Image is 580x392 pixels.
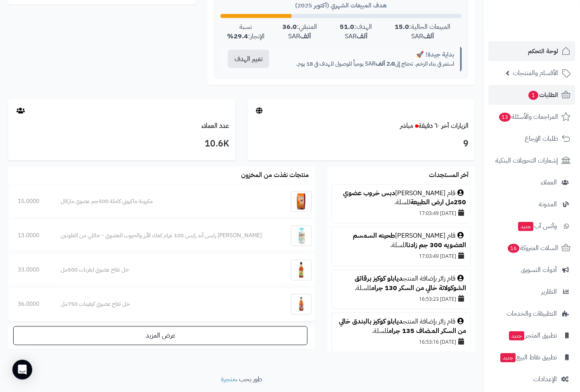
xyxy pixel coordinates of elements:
strong: 51.0 ألف [340,22,368,41]
div: [DATE] 16:53:16 [336,336,466,348]
span: الأقسام والمنتجات [513,67,558,79]
strong: 36.0 ألف [282,22,311,41]
span: السلات المتروكة [507,242,558,254]
div: 13.0000 [18,232,42,240]
span: جديد [509,331,524,340]
span: التقارير [541,286,557,298]
img: logo-2.png [524,19,572,36]
span: 1 [528,91,539,100]
a: عرض المزيد [13,326,308,345]
img: بروبايوس رايس آند رايس 100 غرام كعك الأرز والحبوب العضوي - خاللي من الغلوتين [291,226,312,246]
h3: آخر المستجدات [429,172,469,179]
span: المدونة [539,198,557,210]
div: خل تفاح عضوي كيفينات 750مل [61,300,277,309]
img: خل تفاح عضوي ايفرنات 500مل [291,260,312,281]
a: ديابلو كوكيز برقائق الشوكولاتة خالي من السكر 130 جرام [355,274,466,293]
span: تطبيق نقاط البيع [500,352,557,363]
strong: 15.0 ألف [395,22,434,41]
a: الإعدادات [488,369,575,389]
a: العملاء [488,172,575,192]
span: جديد [500,353,516,362]
strong: 29.4% [227,31,248,41]
span: لوحة التحكم [528,45,558,57]
a: السلات المتروكة16 [488,238,575,258]
div: نسبة الإنجاز: [220,22,271,41]
div: المتبقي: SAR [271,22,329,41]
div: 36.0000 [18,300,42,309]
a: لوحة التحكم [488,41,575,61]
h3: منتجات نفذت من المخزون [241,172,309,179]
a: دبس خروب عضوي 250مل ارض الطبيعة [343,189,466,208]
span: جديد [518,222,533,231]
div: 33.0000 [18,266,42,274]
span: العملاء [541,177,557,188]
div: مكرونة ماكروني كاملة 500جم عضوي ماركال [61,198,277,206]
a: طلبات الإرجاع [488,129,575,149]
div: [DATE] 17:03:49 [336,208,466,219]
span: الإعدادات [533,373,557,385]
div: قام [PERSON_NAME] للسلة. [336,231,466,250]
a: التقارير [488,282,575,302]
button: تغيير الهدف [228,50,269,68]
span: الطلبات [528,89,558,101]
span: التطبيقات والخدمات [507,308,557,319]
a: المدونة [488,194,575,214]
a: عدد العملاء [201,121,229,131]
div: [DATE] 17:03:49 [336,250,466,262]
a: التطبيقات والخدمات [488,304,575,324]
span: إشعارات التحويلات البنكية [495,155,558,166]
a: تطبيق نقاط البيعجديد [488,347,575,367]
span: طلبات الإرجاع [525,133,558,144]
div: بداية جيدة! 🚀 [283,50,454,59]
h3: 9 [254,137,469,151]
a: الطلبات1 [488,85,575,105]
div: [PERSON_NAME] رايس آند رايس 100 غرام كعك الأرز والحبوب العضوي - خاللي من الغلوتين [61,232,277,240]
div: قام زائر بإضافة المنتج للسلة. [336,317,466,336]
a: أدوات التسويق [488,260,575,280]
div: قام زائر بإضافة المنتج للسلة. [336,274,466,293]
div: [DATE] 16:53:23 [336,293,466,305]
span: وآتس آب [517,220,557,232]
div: خل تفاح عضوي ايفرنات 500مل [61,266,277,274]
div: قام [PERSON_NAME] للسلة. [336,189,466,208]
p: استمر في بناء الزخم. تحتاج إلى SAR يومياً للوصول للهدف في 18 يوم. [283,60,454,68]
div: 15.0000 [18,198,42,206]
span: أدوات التسويق [521,264,557,276]
span: 13 [499,113,511,122]
strong: 2.0 ألف [376,59,395,68]
a: إشعارات التحويلات البنكية [488,151,575,170]
a: وآتس آبجديد [488,216,575,236]
a: المراجعات والأسئلة13 [488,107,575,127]
a: طحينه السمسم العضويه 300 جم زادنا [353,231,466,250]
span: المراجعات والأسئلة [498,111,558,123]
div: Open Intercom Messenger [12,360,32,380]
a: متجرة [221,375,236,385]
h3: 10.6K [14,137,229,151]
img: مكرونة ماكروني كاملة 500جم عضوي ماركال [291,191,312,212]
img: خل تفاح عضوي كيفينات 750مل [291,294,312,315]
a: تطبيق المتجرجديد [488,326,575,345]
span: تطبيق المتجر [508,330,557,341]
small: مباشر [400,121,413,131]
a: ديابلو كوكيز بالبندق خالي من السكر المـضاف 135 جرام [339,317,466,336]
a: الزيارات آخر ٦٠ دقيقةمباشر [400,121,469,131]
div: هدف المبيعات الشهري (أكتوبر 2025) [220,1,462,10]
div: المبيعات الحالية: SAR [384,22,462,41]
div: الهدف: SAR [329,22,384,41]
span: 16 [508,244,520,253]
